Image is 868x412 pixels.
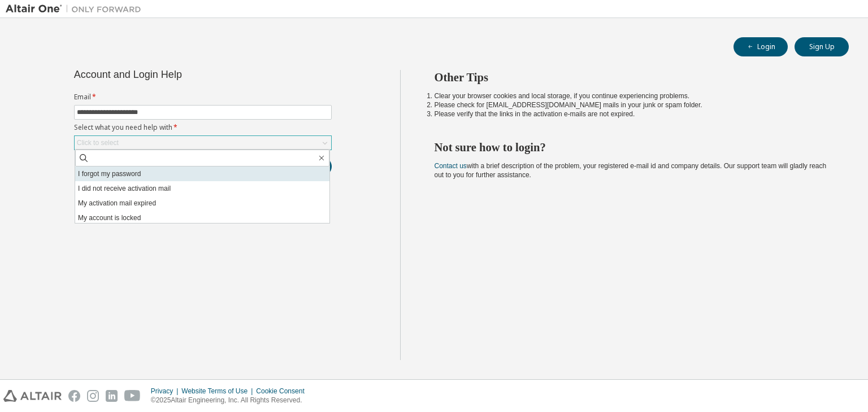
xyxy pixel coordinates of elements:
[435,162,827,179] span: with a brief description of the problem, your registered e-mail id and company details. Our suppo...
[435,140,829,155] h2: Not sure how to login?
[124,390,141,402] img: youtube.svg
[75,166,329,181] li: I forgot my password
[74,123,332,132] label: Select what you need help with
[74,93,332,102] label: Email
[6,3,147,15] img: Altair One
[734,37,788,56] button: Login
[795,37,849,56] button: Sign Up
[68,390,80,402] img: facebook.svg
[74,70,280,79] div: Account and Login Help
[151,396,311,405] p: © 2025 Altair Engineering, Inc. All Rights Reserved.
[435,109,829,119] li: Please verify that the links in the activation e-mails are not expired.
[87,390,99,402] img: instagram.svg
[435,70,829,85] h2: Other Tips
[3,390,62,402] img: altair_logo.svg
[435,91,829,100] li: Clear your browser cookies and local storage, if you continue experiencing problems.
[435,100,829,109] li: Please check for [EMAIL_ADDRESS][DOMAIN_NAME] mails in your junk or spam folder.
[151,387,181,396] div: Privacy
[435,162,467,170] a: Contact us
[256,387,311,396] div: Cookie Consent
[75,136,331,150] div: Click to select
[181,387,256,396] div: Website Terms of Use
[106,390,118,402] img: linkedin.svg
[77,138,119,147] div: Click to select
